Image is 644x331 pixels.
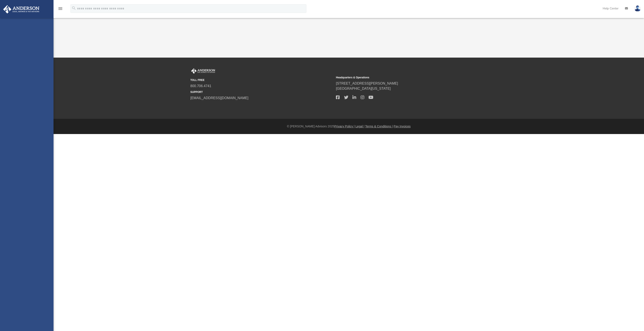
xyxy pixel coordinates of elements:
a: [STREET_ADDRESS][PERSON_NAME] [336,82,398,85]
i: search [72,6,76,10]
img: Anderson Advisors Platinum Portal [2,5,41,13]
a: Terms & Conditions | [365,125,393,128]
small: TOLL FREE [190,78,333,82]
img: User Pic [634,5,641,12]
a: Pay Invoices [394,125,410,128]
small: Headquarters & Operations [336,76,479,79]
div: © [PERSON_NAME] Advisors 2025 [54,124,644,129]
a: [GEOGRAPHIC_DATA][US_STATE] [336,87,391,90]
a: menu [58,8,63,11]
a: Legal | [355,125,364,128]
small: SUPPORT [190,90,333,94]
a: Privacy Policy | [334,125,355,128]
i: menu [58,6,63,11]
img: Anderson Advisors Platinum Portal [190,68,216,74]
a: [EMAIL_ADDRESS][DOMAIN_NAME] [190,96,248,100]
a: 800.706.4741 [190,84,211,88]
